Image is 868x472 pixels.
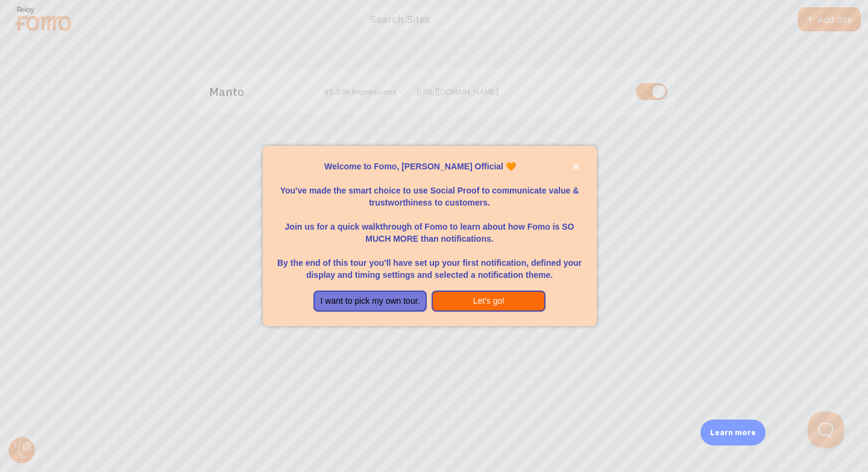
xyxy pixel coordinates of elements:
[710,427,756,438] p: Learn more
[263,146,597,327] div: Welcome to Fomo, Manto Official 🧡You&amp;#39;ve made the smart choice to use Social Proof to comm...
[432,291,546,312] button: Let's go!
[277,209,582,245] p: Join us for a quick walkthrough of Fomo to learn about how Fomo is SO MUCH MORE than notifications.
[570,160,582,173] button: close,
[277,172,582,209] p: You've made the smart choice to use Social Proof to communicate value & trustworthiness to custom...
[313,291,427,312] button: I want to pick my own tour.
[277,160,582,172] p: Welcome to Fomo, [PERSON_NAME] Official 🧡
[700,420,766,445] div: Learn more
[277,245,582,281] p: By the end of this tour you'll have set up your first notification, defined your display and timi...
